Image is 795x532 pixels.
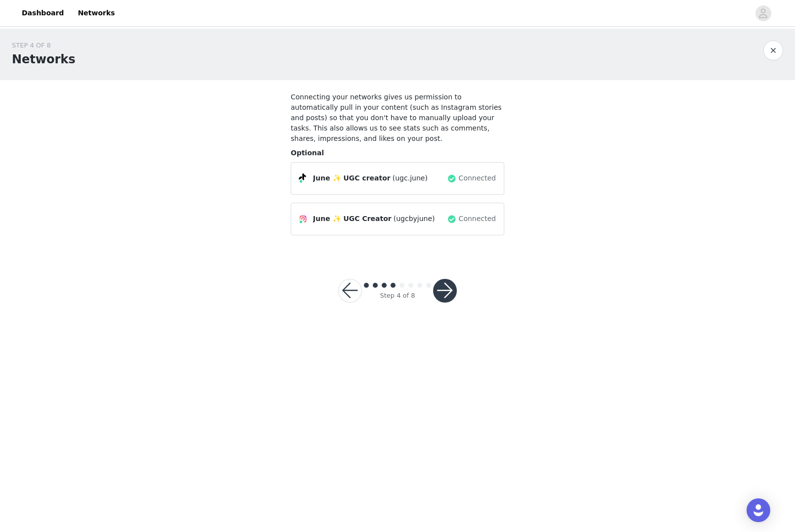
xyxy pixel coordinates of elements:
[747,498,770,522] div: Open Intercom Messenger
[12,41,76,50] div: STEP 4 OF 8
[313,214,392,224] span: June ✨ UGC Creator
[459,214,496,224] span: Connected
[758,5,768,21] div: avatar
[12,50,76,68] h1: Networks
[16,2,70,24] a: Dashboard
[291,92,504,144] h4: Connecting your networks gives us permission to automatically pull in your content (such as Insta...
[72,2,121,24] a: Networks
[299,215,307,223] img: Instagram Icon
[313,173,391,183] span: June ✨ UGC creator
[459,173,496,183] span: Connected
[393,173,428,183] span: (ugc.june)
[394,214,435,224] span: (ugcbyjune)
[380,291,415,301] div: Step 4 of 8
[291,149,324,157] span: Optional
